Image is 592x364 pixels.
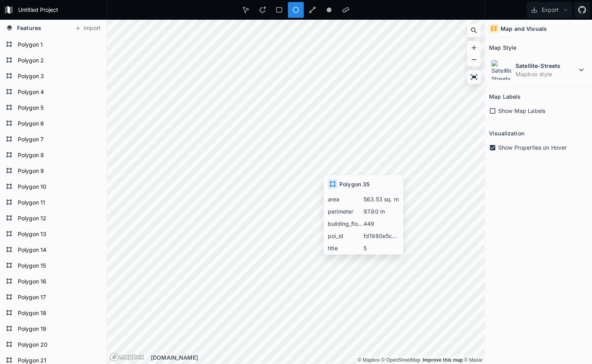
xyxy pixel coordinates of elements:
img: Satellite-Streets [491,60,512,80]
a: Mapbox logo [110,353,145,362]
h2: Map Labels [489,90,521,103]
div: [DOMAIN_NAME] [151,353,485,362]
a: OpenStreetMap [381,357,421,363]
dt: Satellite-Streets [516,62,577,70]
h4: Map and Visuals [501,24,547,33]
h2: Visualization [489,127,524,139]
button: Import [70,22,105,35]
button: Export [527,2,572,18]
a: Mapbox [358,357,380,363]
a: Map feedback [423,357,463,363]
span: Features [17,24,41,32]
a: Maxar [464,357,483,363]
span: Show Map Labels [498,107,545,115]
h2: Map Style [489,41,516,54]
dd: Mapbox style [516,70,577,78]
span: Show Properties on Hover [498,143,567,152]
